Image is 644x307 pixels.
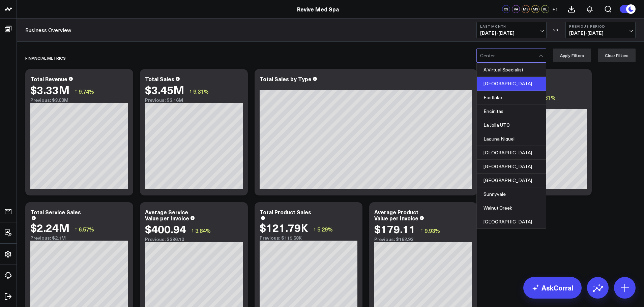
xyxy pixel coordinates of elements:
button: Last Month[DATE]-[DATE] [476,22,547,38]
span: 9.31% [193,88,209,95]
div: Encinitas [477,104,546,118]
div: [GEOGRAPHIC_DATA] [477,160,546,174]
div: $2.24M [30,221,69,234]
div: $3.45M [145,84,184,96]
div: $179.11 [374,223,415,235]
div: Sunnyvale [477,187,546,201]
div: KL [541,5,549,13]
span: [DATE] - [DATE] [569,30,632,36]
div: $400.94 [145,223,186,235]
div: Previous: $2.1M [30,235,128,241]
div: [GEOGRAPHIC_DATA] [477,146,546,160]
button: +1 [551,5,559,13]
div: MS [522,5,530,13]
span: 9.74% [79,88,94,95]
div: FInancial Metrics [25,50,66,66]
div: Laguna Niguel [477,132,546,146]
a: AskCorral [523,277,582,299]
div: La Jolla UTC [477,118,546,132]
div: VA [512,5,520,13]
span: 3.84% [195,227,211,234]
span: 6.57% [79,225,94,233]
a: Revive Med Spa [297,5,339,13]
span: ↑ [75,87,77,96]
div: VS [550,28,562,32]
b: Last Month [480,24,543,28]
span: 7.81% [540,94,556,101]
div: $121.79K [260,221,308,234]
div: Eastlake [477,91,546,104]
div: Previous: $386.10 [145,237,243,242]
div: A Virtual Specialist [477,63,546,77]
div: Total Sales [145,75,174,83]
span: [DATE] - [DATE] [480,30,543,36]
div: Total Product Sales [260,208,311,216]
div: Average Product Value per Invoice [374,208,418,222]
span: ↑ [313,225,316,234]
div: Previous: $162.93 [374,237,472,242]
div: Total Revenue [30,75,67,83]
div: Walnut Creek [477,201,546,215]
div: [GEOGRAPHIC_DATA] [477,174,546,187]
div: Total Sales by Type [260,75,312,83]
div: Total Service Sales [30,208,81,216]
div: MS [531,5,539,13]
span: ↑ [189,87,192,96]
div: Average Service Value per Invoice [145,208,189,222]
b: Previous Period [569,24,632,28]
span: ↑ [75,225,77,234]
span: 5.29% [317,225,333,233]
span: 9.93% [425,227,440,234]
span: ↑ [191,226,194,235]
div: [GEOGRAPHIC_DATA] [477,77,546,91]
button: Clear Filters [598,49,636,62]
div: Previous: $3.16M [145,97,243,103]
div: $3.33M [30,84,69,96]
button: Apply Filters [553,49,591,62]
div: [GEOGRAPHIC_DATA] [477,215,546,228]
span: + 1 [552,7,558,11]
a: Business Overview [25,26,71,34]
div: Previous: $115.68K [260,235,357,241]
button: Previous Period[DATE]-[DATE] [565,22,636,38]
div: CS [502,5,510,13]
div: Previous: $3.03M [30,97,128,103]
span: ↑ [420,226,423,235]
